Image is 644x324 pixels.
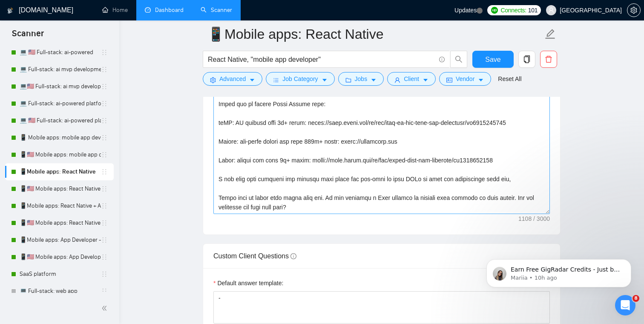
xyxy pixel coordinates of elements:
span: holder [101,117,108,124]
a: searchScanner [201,6,232,14]
span: holder [101,151,108,158]
li: 💻 Full-stack: ai-powered platform [5,95,114,112]
button: delete [540,51,557,68]
button: setting [627,3,641,17]
span: idcard [446,77,452,83]
span: 101 [528,6,538,15]
span: holder [101,168,108,175]
li: 📱 Mobile apps: mobile app developer [5,129,114,146]
span: user [548,7,554,13]
span: caret-down [322,77,328,83]
button: copy [518,51,535,68]
li: 📱🇺🇸 Mobile apps: mobile app developer [5,146,114,163]
a: 💻 Full-stack: ai mvp development [20,61,101,78]
span: info-circle [290,253,296,259]
span: Save [485,54,500,65]
span: holder [101,66,108,73]
a: 📱🇺🇸 Mobile apps: App Developer - titles [20,249,101,266]
a: 💻🇺🇸 Full-stack: ai mvp development [20,78,101,95]
a: 💻 🇺🇸 Full-stack: ai-powered [20,44,101,61]
span: Advanced [219,74,246,84]
a: setting [627,7,641,14]
li: 💻 Full-stack: ai mvp development [5,61,114,78]
a: dashboardDashboard [145,6,184,14]
span: holder [101,100,108,107]
span: 8 [632,295,639,302]
span: Scanner [5,27,51,45]
span: folder [345,77,351,83]
li: 📱🇺🇸 Mobile apps: React Native [5,180,114,197]
span: setting [627,7,640,14]
span: Connects: [500,6,526,15]
span: double-left [101,304,110,312]
button: userClientcaret-down [387,72,436,86]
span: Jobs [355,74,368,84]
span: holder [101,185,108,192]
button: search [450,51,467,68]
li: 💻 🇺🇸 Full-stack: ai-powered [5,44,114,61]
span: Custom Client Questions [213,252,296,260]
span: setting [210,77,216,83]
li: 💻 Full-stack: web app [5,283,114,300]
button: Save [472,51,514,68]
a: 📱🇺🇸 Mobile apps: mobile app developer [20,146,101,163]
span: holder [101,49,108,56]
span: copy [519,55,535,63]
textarea: Default answer template: [213,291,550,324]
button: barsJob Categorycaret-down [266,72,334,86]
span: edit [545,29,556,40]
iframe: Intercom notifications message [474,241,644,301]
input: Search Freelance Jobs... [208,54,435,65]
a: SaaS platform [20,266,101,283]
span: holder [101,202,108,209]
img: upwork-logo.png [491,7,498,14]
span: Updates [454,7,477,14]
span: Vendor [456,74,474,84]
span: holder [101,237,108,243]
span: holder [101,271,108,278]
li: 📱Mobile apps: React Native + AI integration [5,197,114,214]
input: Scanner name... [207,23,543,45]
a: 📱🇺🇸 Mobile apps: React Native [20,180,101,197]
button: idcardVendorcaret-down [439,72,491,86]
span: Client [404,74,419,84]
textarea: Cover letter template: [213,22,550,214]
li: 📱Mobile apps: React Native [5,163,114,180]
a: 📱 Mobile apps: mobile app developer [20,129,101,146]
button: folderJobscaret-down [338,72,384,86]
a: 📱Mobile apps: App Developer - titles [20,231,101,249]
span: holder [101,288,108,295]
li: 💻 🇺🇸 Full-stack: ai-powered platform [5,112,114,129]
span: holder [101,254,108,260]
a: homeHome [102,6,128,14]
li: 📱Mobile apps: App Developer - titles [5,231,114,249]
span: user [394,77,400,83]
a: 💻 Full-stack: web app [20,283,101,300]
li: SaaS platform [5,266,114,283]
label: Default answer template: [213,278,283,288]
span: search [451,55,467,63]
span: info-circle [439,57,445,62]
span: holder [101,83,108,90]
a: 📱Mobile apps: React Native [20,163,101,180]
li: 💻🇺🇸 Full-stack: ai mvp development [5,78,114,95]
li: 📱🇺🇸 Mobile apps: App Developer - titles [5,249,114,266]
span: bars [273,77,279,83]
span: holder [101,134,108,141]
span: caret-down [371,77,377,83]
span: Job Category [282,74,318,84]
li: 📱🇺🇸 Mobile apps: React Native + AI integration [5,214,114,231]
a: Reset All [498,74,521,84]
span: caret-down [249,77,255,83]
button: settingAdvancedcaret-down [203,72,262,86]
span: holder [101,220,108,226]
span: caret-down [478,77,484,83]
iframe: Intercom live chat [615,295,635,315]
span: delete [540,55,557,63]
a: 💻 Full-stack: ai-powered platform [20,95,101,112]
img: logo [7,4,13,17]
a: 📱🇺🇸 Mobile apps: React Native + AI integration [20,214,101,231]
